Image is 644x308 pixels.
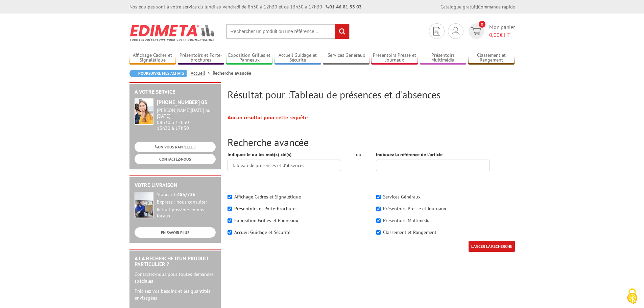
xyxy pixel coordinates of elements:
label: Accueil Guidage et Sécurité [234,229,290,235]
span: Tableau de présences et d'absences [290,88,440,101]
li: Recherche avancée [213,70,251,76]
strong: 01 46 81 33 03 [326,4,362,10]
input: Services Généraux [376,195,381,199]
label: Indiquez la référence de l'article [376,151,443,158]
strong: 48h/72h [177,191,195,197]
div: | [440,3,515,10]
label: Exposition Grilles et Panneaux [234,217,298,223]
img: devis rapide [471,27,481,35]
label: Indiquez le ou les mot(s) clé(s) [228,151,292,158]
a: Exposition Grilles et Panneaux [226,52,273,64]
a: Présentoirs Multimédia [420,52,467,64]
h2: A votre service [135,89,216,95]
span: 0,00 [489,31,500,38]
span: 0 [479,21,485,28]
h2: Recherche avancée [228,137,515,148]
a: Poursuivre mes achats [129,70,187,77]
button: Cookies (fenêtre modale) [620,285,644,308]
a: EN SAVOIR PLUS [135,227,216,238]
a: Classement et Rangement [468,52,515,64]
img: devis rapide [433,27,440,35]
a: Affichage Cadres et Signalétique [129,52,176,64]
img: widget-service.jpg [135,98,153,125]
label: Classement et Rangement [383,229,436,235]
div: Standard : [157,192,216,198]
input: Présentoirs Presse et Journaux [376,207,381,211]
a: CONTACTEZ-NOUS [135,154,216,164]
div: Express : nous consulter [157,199,216,205]
span: Mon panier [489,23,515,39]
a: Présentoirs et Porte-brochures [178,52,224,64]
div: ou [351,151,366,158]
a: Présentoirs Presse et Journaux [371,52,418,64]
div: Nos équipes sont à votre service du lundi au vendredi de 8h30 à 12h30 et de 13h30 à 17h30 [129,3,362,10]
input: rechercher [335,24,349,39]
input: Classement et Rangement [376,230,381,235]
label: Présentoirs et Porte-brochures [234,206,297,212]
strong: Aucun résultat pour cette requête. [228,114,309,121]
p: Précisez vos besoins et les quantités envisagées [135,288,216,301]
h2: Votre livraison [135,182,216,188]
a: Accueil [191,70,213,76]
div: Retrait possible en nos locaux [157,207,216,219]
div: [PERSON_NAME][DATE] au [DATE] [157,108,216,119]
a: ON VOUS RAPPELLE ? [135,142,216,152]
input: Présentoirs et Porte-brochures [228,207,232,211]
p: Contactez-nous pour toutes demandes spéciales [135,271,216,284]
input: Exposition Grilles et Panneaux [228,218,232,223]
h2: Résultat pour : [228,89,515,100]
img: widget-livraison.jpg [135,192,153,218]
input: LANCER LA RECHERCHE [469,241,515,252]
a: Services Généraux [323,52,369,64]
label: Présentoirs Presse et Journaux [383,206,446,212]
label: Affichage Cadres et Signalétique [234,194,301,200]
img: Edimeta [129,20,216,45]
a: Commande rapide [478,4,515,10]
input: Rechercher un produit ou une référence... [226,24,350,39]
span: € HT [489,31,515,39]
a: devis rapide 0 Mon panier 0,00€ HT [467,23,515,39]
img: Cookies (fenêtre modale) [624,288,641,305]
div: 08h30 à 12h30 13h30 à 17h30 [157,108,216,131]
input: Présentoirs Multimédia [376,218,381,223]
label: Présentoirs Multimédia [383,217,431,223]
input: Accueil Guidage et Sécurité [228,230,232,235]
a: Accueil Guidage et Sécurité [275,52,321,64]
img: devis rapide [452,27,459,35]
h2: A la recherche d'un produit particulier ? [135,256,216,267]
strong: [PHONE_NUMBER] 03 [157,99,207,105]
a: Catalogue gratuit [440,4,477,10]
label: Services Généraux [383,194,421,200]
input: Affichage Cadres et Signalétique [228,195,232,199]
